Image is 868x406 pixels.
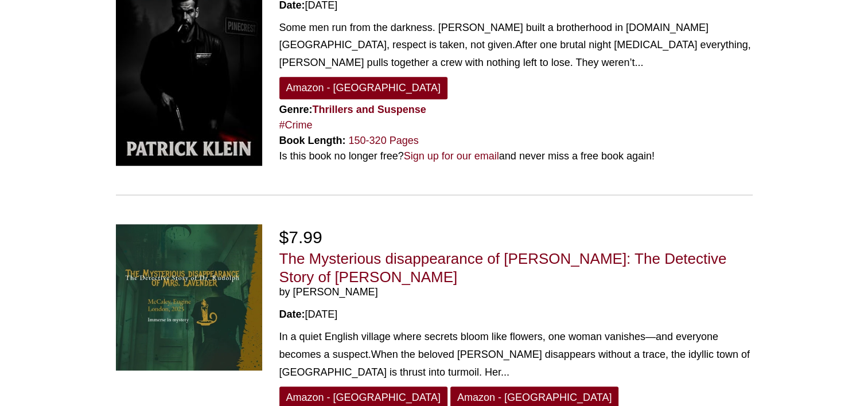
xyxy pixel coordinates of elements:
[279,309,305,320] strong: Date:
[279,104,426,115] strong: Genre:
[279,328,753,381] div: In a quiet English village where secrets bloom like flowers, one woman vanishes—and everyone beco...
[279,119,313,131] a: #Crime
[404,150,499,162] a: Sign up for our email
[279,286,753,299] span: by [PERSON_NAME]
[279,307,753,322] div: [DATE]
[116,224,262,370] img: The Mysterious disappearance of Mrs. Lavender: The Detective Story of Dr. Rudolf
[279,228,322,247] span: $7.99
[349,135,419,146] a: 150-320 Pages
[279,149,753,164] div: Is this book no longer free? and never miss a free book again!
[279,19,753,72] div: Some men run from the darkness. [PERSON_NAME] built a brotherhood in [DOMAIN_NAME] [GEOGRAPHIC_DA...
[279,250,727,285] a: The Mysterious disappearance of [PERSON_NAME]: The Detective Story of [PERSON_NAME]
[313,104,426,115] a: Thrillers and Suspense
[279,77,447,99] a: Amazon - [GEOGRAPHIC_DATA]
[279,135,346,146] strong: Book Length:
